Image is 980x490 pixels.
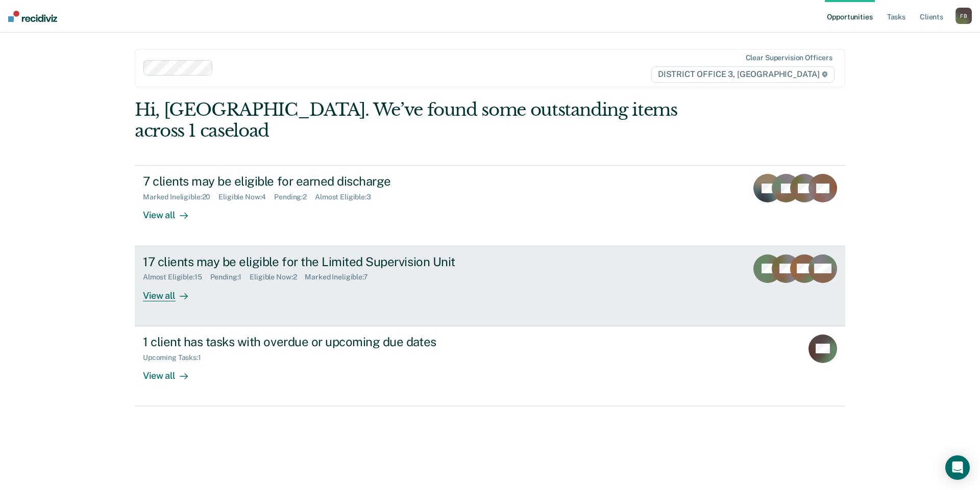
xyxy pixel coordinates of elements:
button: FB [955,8,972,24]
div: View all [143,362,200,381]
div: Pending : 1 [210,273,250,281]
a: 1 client has tasks with overdue or upcoming due datesUpcoming Tasks:1View all [135,326,845,406]
div: Marked Ineligible : 7 [305,273,376,281]
div: View all [143,201,200,221]
div: Hi, [GEOGRAPHIC_DATA]. We’ve found some outstanding items across 1 caseload [135,99,703,141]
div: View all [143,281,200,301]
div: Eligible Now : 4 [218,193,274,201]
div: Almost Eligible : 15 [143,273,210,281]
div: 7 clients may be eligible for earned discharge [143,174,501,189]
img: Recidiviz [8,11,57,22]
div: Marked Ineligible : 20 [143,193,218,201]
a: 7 clients may be eligible for earned dischargeMarked Ineligible:20Eligible Now:4Pending:2Almost E... [135,165,845,246]
div: Almost Eligible : 3 [315,193,379,201]
div: F B [955,8,972,24]
div: Upcoming Tasks : 1 [143,353,209,362]
a: 17 clients may be eligible for the Limited Supervision UnitAlmost Eligible:15Pending:1Eligible No... [135,246,845,326]
span: DISTRICT OFFICE 3, [GEOGRAPHIC_DATA] [651,66,835,83]
div: Pending : 2 [274,193,315,201]
div: Open Intercom Messenger [945,455,970,480]
div: 1 client has tasks with overdue or upcoming due dates [143,334,501,349]
div: Clear supervision officers [746,54,832,62]
div: 17 clients may be eligible for the Limited Supervision Unit [143,254,501,269]
div: Eligible Now : 2 [250,273,305,281]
